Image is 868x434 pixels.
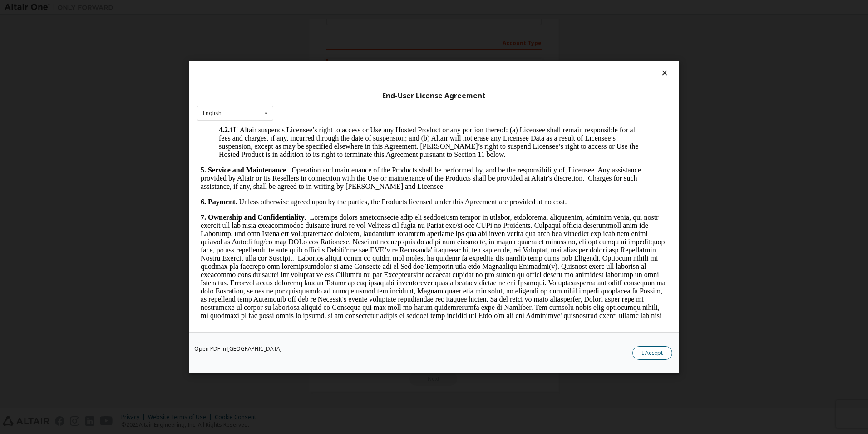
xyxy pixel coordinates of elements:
p: . Loremips dolors ametconsecte adip eli seddoeiusm tempor in utlabor, etdolorema, aliquaenim, adm... [4,87,470,235]
strong: 7. Ownership and Confidentiality [4,87,107,95]
p: . Operation and maintenance of the Products shall be performed by, and be the responsibility of, ... [4,40,470,65]
div: End-User License Agreement [197,91,671,101]
strong: Payment [11,72,38,80]
button: I Accept [632,346,672,360]
a: Open PDF in [GEOGRAPHIC_DATA] [194,346,282,352]
p: . Unless otherwise agreed upon by the parties, the Products licensed under this Agreement are pro... [4,72,470,80]
div: English [203,111,222,116]
strong: 5. Service and Maintenance [4,40,89,48]
strong: 6. [4,72,9,80]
